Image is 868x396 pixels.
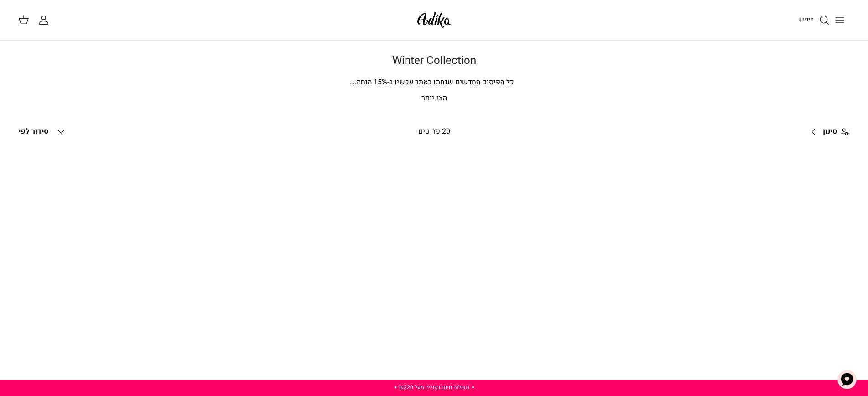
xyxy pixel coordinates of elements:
[387,77,514,88] span: כל הפיסים החדשים שנחתו באתר עכשיו ב-
[805,121,850,143] a: סינון
[798,15,814,24] span: חיפוש
[798,15,830,26] a: חיפוש
[833,366,861,393] button: צ'אט
[374,77,382,88] span: 15
[38,15,53,26] a: החשבון שלי
[349,77,387,88] span: % הנחה.
[115,54,753,68] h1: Winter Collection
[393,383,475,391] a: ✦ משלוח חינם בקנייה מעל ₪220 ✦
[18,122,67,142] button: סידור לפי
[823,126,837,138] span: סינון
[415,9,453,31] img: Adika IL
[830,10,850,30] button: Toggle menu
[18,126,48,137] span: סידור לפי
[338,126,530,138] div: 20 פריטים
[115,93,753,104] p: הצג יותר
